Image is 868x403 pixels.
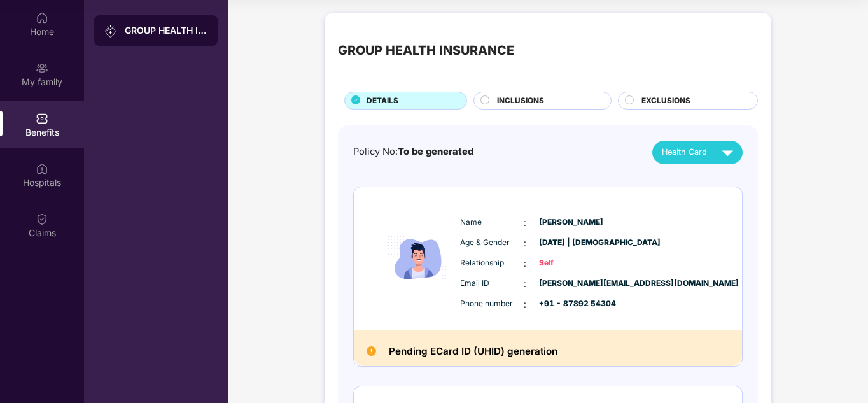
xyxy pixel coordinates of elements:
span: EXCLUSIONS [641,95,690,107]
span: : [524,257,526,271]
img: svg+xml;base64,PHN2ZyBpZD0iQmVuZWZpdHMiIHhtbG5zPSJodHRwOi8vd3d3LnczLm9yZy8yMDAwL3N2ZyIgd2lkdGg9Ij... [36,112,48,125]
span: INCLUSIONS [497,95,544,107]
div: GROUP HEALTH INSURANCE [338,41,514,60]
span: : [524,277,526,291]
img: svg+xml;base64,PHN2ZyB4bWxucz0iaHR0cDovL3d3dy53My5vcmcvMjAwMC9zdmciIHZpZXdCb3g9IjAgMCAyNCAyNCIgd2... [717,141,739,164]
span: [PERSON_NAME][EMAIL_ADDRESS][DOMAIN_NAME] [539,278,603,290]
span: : [524,297,526,311]
span: Phone number [460,298,524,310]
span: +91 - 87892 54304 [539,298,603,310]
span: [PERSON_NAME] [539,216,603,229]
img: svg+xml;base64,PHN2ZyB3aWR0aD0iMjAiIGhlaWdodD0iMjAiIHZpZXdCb3g9IjAgMCAyMCAyMCIgZmlsbD0ibm9uZSIgeG... [104,25,117,38]
button: Health Card [652,141,743,164]
h2: Pending ECard ID (UHID) generation [389,343,557,360]
img: svg+xml;base64,PHN2ZyBpZD0iSG9zcGl0YWxzIiB4bWxucz0iaHR0cDovL3d3dy53My5vcmcvMjAwMC9zdmciIHdpZHRoPS... [36,162,48,175]
span: Age & Gender [460,237,524,249]
img: icon [381,205,457,313]
span: Email ID [460,278,524,290]
span: Health Card [662,146,707,159]
span: Relationship [460,257,524,269]
span: DETAILS [367,95,398,107]
img: svg+xml;base64,PHN2ZyBpZD0iQ2xhaW0iIHhtbG5zPSJodHRwOi8vd3d3LnczLm9yZy8yMDAwL3N2ZyIgd2lkdGg9IjIwIi... [36,213,48,225]
div: GROUP HEALTH INSURANCE [125,24,207,37]
span: Name [460,216,524,229]
div: Policy No: [353,145,473,159]
img: svg+xml;base64,PHN2ZyBpZD0iSG9tZSIgeG1sbnM9Imh0dHA6Ly93d3cudzMub3JnLzIwMDAvc3ZnIiB3aWR0aD0iMjAiIG... [36,11,48,24]
span: : [524,216,526,230]
span: : [524,236,526,250]
span: Self [539,257,603,269]
img: svg+xml;base64,PHN2ZyB3aWR0aD0iMjAiIGhlaWdodD0iMjAiIHZpZXdCb3g9IjAgMCAyMCAyMCIgZmlsbD0ibm9uZSIgeG... [36,62,48,74]
span: [DATE] | [DEMOGRAPHIC_DATA] [539,237,603,249]
img: Pending [367,346,376,356]
span: To be generated [398,146,473,157]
